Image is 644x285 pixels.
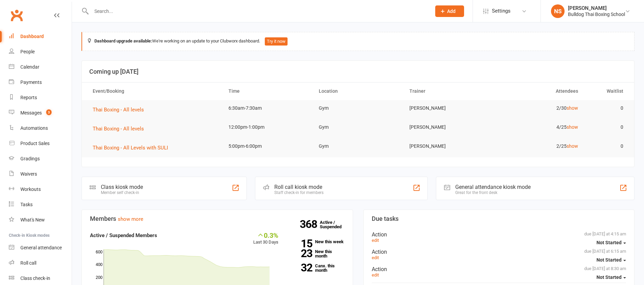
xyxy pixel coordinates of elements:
[9,59,72,75] a: Calendar
[596,254,626,266] button: Not Started
[567,124,578,130] a: show
[265,37,288,46] button: Try it now
[494,138,584,154] td: 2/25
[455,190,531,195] div: Great for the front desk
[584,83,629,100] th: Waitlist
[20,141,50,146] div: Product Sales
[93,107,144,113] span: Thai Boxing - All levels
[596,257,622,263] span: Not Started
[289,239,345,244] a: 15New this week
[494,83,584,100] th: Attendees
[253,231,278,239] div: 0.3%
[9,121,72,136] a: Automations
[289,248,312,259] strong: 23
[403,83,494,100] th: Trainer
[274,184,324,190] div: Roll call kiosk mode
[596,271,626,283] button: Not Started
[289,263,312,273] strong: 32
[9,166,72,182] a: Waivers
[20,156,40,161] div: Gradings
[9,75,72,90] a: Payments
[8,7,25,24] a: Clubworx
[89,68,627,75] h3: Coming up [DATE]
[90,232,157,238] strong: Active / Suspended Members
[494,100,584,116] td: 2/30
[93,106,149,114] button: Thai Boxing - All levels
[455,184,531,190] div: General attendance kiosk mode
[222,100,313,116] td: 6:30am-7:30am
[93,144,173,152] button: Thai Boxing - All Levels with SULI
[9,212,72,228] a: What's New
[568,5,625,11] div: [PERSON_NAME]
[435,5,464,17] button: Add
[9,44,72,59] a: People
[222,119,313,135] td: 12:00pm-1:00pm
[9,197,72,212] a: Tasks
[9,151,72,166] a: Gradings
[551,4,565,18] div: NS
[596,240,622,245] span: Not Started
[584,138,629,154] td: 0
[567,105,578,111] a: show
[9,29,72,44] a: Dashboard
[596,274,622,280] span: Not Started
[9,90,72,105] a: Reports
[372,255,379,260] a: edit
[118,216,143,222] a: show more
[20,171,37,177] div: Waivers
[9,136,72,151] a: Product Sales
[20,125,48,131] div: Automations
[20,202,33,207] div: Tasks
[93,125,149,133] button: Thai Boxing - All levels
[584,100,629,116] td: 0
[20,95,37,100] div: Reports
[89,6,426,16] input: Search...
[222,83,313,100] th: Time
[567,143,578,149] a: show
[372,231,626,238] div: Action
[313,100,403,116] td: Gym
[20,186,41,192] div: Workouts
[101,190,143,195] div: Member self check-in
[81,32,634,51] div: We're working on an update to your Clubworx dashboard.
[9,182,72,197] a: Workouts
[596,236,626,249] button: Not Started
[372,266,626,272] div: Action
[20,260,36,266] div: Roll call
[274,190,324,195] div: Staff check-in for members
[372,238,379,243] a: edit
[9,240,72,255] a: General attendance kiosk mode
[20,79,42,85] div: Payments
[447,8,456,14] span: Add
[94,38,152,43] strong: Dashboard upgrade available:
[9,105,72,121] a: Messages 3
[20,64,39,70] div: Calendar
[9,255,72,271] a: Roll call
[20,275,50,281] div: Class check-in
[372,249,626,255] div: Action
[289,238,312,249] strong: 15
[313,119,403,135] td: Gym
[403,119,494,135] td: [PERSON_NAME]
[20,34,44,39] div: Dashboard
[90,215,345,222] h3: Members
[372,272,379,278] a: edit
[492,3,511,19] span: Settings
[403,100,494,116] td: [PERSON_NAME]
[20,110,42,115] div: Messages
[20,217,45,222] div: What's New
[300,219,320,229] strong: 368
[289,264,345,272] a: 32Canx. this month
[93,126,144,132] span: Thai Boxing - All levels
[289,249,345,258] a: 23New this month
[494,119,584,135] td: 4/25
[313,138,403,154] td: Gym
[320,215,350,234] a: 368Active / Suspended
[372,215,626,222] h3: Due tasks
[20,245,62,250] div: General attendance
[313,83,403,100] th: Location
[46,109,52,115] span: 3
[403,138,494,154] td: [PERSON_NAME]
[584,119,629,135] td: 0
[101,184,143,190] div: Class kiosk mode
